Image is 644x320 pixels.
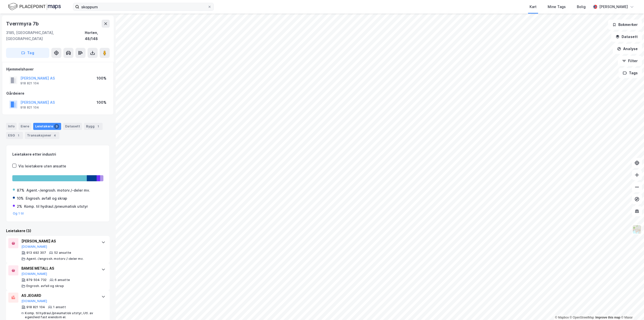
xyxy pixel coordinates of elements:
[26,251,46,255] div: 913 492 307
[18,163,66,169] div: Vis leietakere uten ansatte
[54,124,59,129] div: 3
[63,123,82,130] div: Datasett
[13,211,24,216] button: Og 1 til
[6,30,85,42] div: 3185, [GEOGRAPHIC_DATA], [GEOGRAPHIC_DATA]
[17,187,24,193] div: 87%
[619,68,642,78] button: Tags
[6,20,40,28] div: Tverrmyra 7b
[17,195,24,201] div: 10%
[570,316,594,319] a: OpenStreetMap
[97,99,106,105] div: 100%
[618,56,642,66] button: Filter
[26,195,67,201] div: Engrosh. avfall og skrap
[20,105,39,110] div: 918 821 104
[25,132,59,139] div: Transaksjoner
[632,225,642,234] img: Z
[577,4,586,10] div: Bolig
[16,133,21,138] div: 1
[6,48,49,58] button: Tag
[6,228,110,234] div: Leietakere (3)
[613,44,642,54] button: Analyse
[17,203,22,209] div: 2%
[8,2,61,11] img: logo.f888ab2527a4732fd821a326f86c7f29.svg
[6,123,17,130] div: Info
[608,20,642,30] button: Bokmerker
[97,75,106,81] div: 100%
[6,90,109,96] div: Gårdeiere
[26,187,90,193] div: Agent.-/engrosh. motorv./-deler mv.
[21,272,47,276] button: [DOMAIN_NAME]
[25,311,96,319] div: Komp. til hydraul./pneumatisk utstyr, Utl. av egen/leid fast eiendom el.
[20,81,39,85] div: 918 821 104
[619,296,644,320] div: Kontrollprogram for chat
[548,4,566,10] div: Mine Tags
[611,32,642,42] button: Datasett
[79,3,208,11] input: Søk på adresse, matrikkel, gårdeiere, leietakere eller personer
[84,123,103,130] div: Bygg
[26,278,47,282] div: 879 504 732
[26,284,64,288] div: Engrosh. avfall og skrap
[555,316,569,319] a: Mapbox
[24,203,88,209] div: Komp. til hydraul./pneumatisk utstyr
[26,257,84,261] div: Agent.-/engrosh. motorv./-deler mv.
[530,4,537,10] div: Kart
[12,151,103,157] div: Leietakere etter industri
[85,30,110,42] div: Horten, 48/148
[26,305,45,309] div: 918 821 104
[6,132,23,139] div: ESG
[54,251,71,255] div: 52 ansatte
[6,66,109,72] div: Hjemmelshaver
[33,123,61,130] div: Leietakere
[21,238,96,244] div: [PERSON_NAME] AS
[21,265,96,271] div: BAMSE METALL AS
[19,123,31,130] div: Eiere
[21,299,47,303] button: [DOMAIN_NAME]
[595,316,620,319] a: Improve this map
[599,4,628,10] div: [PERSON_NAME]
[619,296,644,320] iframe: Chat Widget
[53,305,66,309] div: 1 ansatt
[21,293,96,299] div: AS JEGARD
[52,133,57,138] div: 4
[21,245,47,249] button: [DOMAIN_NAME]
[55,278,70,282] div: 6 ansatte
[96,124,101,129] div: 1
